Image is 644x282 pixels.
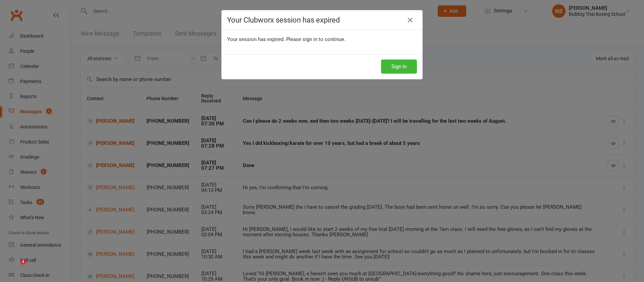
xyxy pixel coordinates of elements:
button: Sign In [381,59,417,74]
iframe: Intercom live chat [7,259,23,275]
a: Close [405,15,416,26]
h4: Your Clubworx session has expired [227,16,417,24]
span: 1 [20,259,26,265]
span: Your session has expired. Please sign in to continue. [227,36,345,42]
